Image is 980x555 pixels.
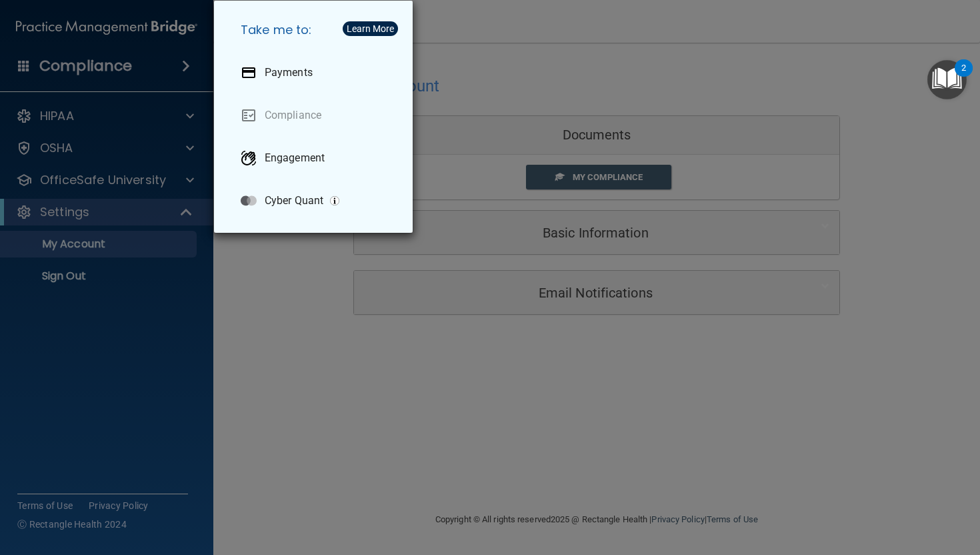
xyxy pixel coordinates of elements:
div: 2 [961,68,966,85]
p: Engagement [265,151,325,165]
p: Cyber Quant [265,194,323,207]
a: Compliance [230,97,402,134]
h5: Take me to: [230,11,402,49]
a: Engagement [230,139,402,177]
a: Payments [230,54,402,91]
div: Learn More [347,24,394,33]
button: Open Resource Center, 2 new notifications [927,60,967,99]
button: Learn More [343,21,398,36]
p: Payments [265,66,313,79]
a: Cyber Quant [230,182,402,219]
